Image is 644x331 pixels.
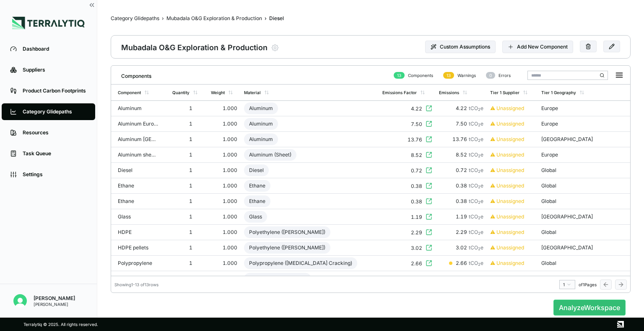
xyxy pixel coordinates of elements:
[490,213,535,220] div: ⚠ Unassigned
[411,245,422,251] div: 3.02
[563,282,571,287] div: 1
[211,136,237,143] div: 1.000
[538,225,605,240] td: Global
[23,129,87,136] div: Resources
[172,105,199,112] div: 1
[118,136,158,143] div: Aluminum [GEOGRAPHIC_DATA]
[538,209,605,225] td: [GEOGRAPHIC_DATA]
[382,90,417,95] div: Emissions Factor
[478,200,480,205] sub: 2
[538,194,605,209] td: Global
[23,171,87,178] div: Settings
[114,282,158,287] div: Showing 1 - 13 of 13 rows
[411,260,422,267] div: 2.66
[538,116,605,132] td: Europe
[478,123,480,127] sub: 2
[490,198,535,205] div: ⚠ Unassigned
[469,151,483,158] span: tCO e
[211,182,237,189] div: 1.000
[162,15,164,22] span: ›
[411,152,422,159] div: 8.52
[408,136,422,143] div: 13.76
[23,67,87,73] div: Suppliers
[469,213,483,220] span: tCO e
[553,300,626,316] button: AnalyzeWorkspace
[13,294,27,308] img: Aayush Gupta
[411,276,422,282] div: 2.57
[439,213,483,220] div: 1.19
[23,46,87,52] div: Dashboard
[172,90,190,95] div: Quantity
[469,121,483,127] span: tCO e
[490,229,535,236] div: ⚠ Unassigned
[244,242,330,254] div: Polyethylene ([PERSON_NAME])
[172,121,199,127] div: 1
[211,151,237,158] div: 1.000
[118,105,158,112] div: Aluminum
[538,132,605,147] td: [GEOGRAPHIC_DATA]
[411,214,422,221] div: 1.19
[439,136,483,143] div: 13.76
[118,182,158,189] div: Ethane
[411,167,422,174] div: 0.72
[244,90,261,95] div: Material
[244,211,267,223] div: Glass
[439,244,483,251] div: 3.02
[172,198,199,205] div: 1
[439,151,483,158] div: 8.52
[559,280,575,289] button: 1
[538,147,605,163] td: Europe
[10,291,30,311] button: Open user button
[34,295,75,302] div: [PERSON_NAME]
[118,213,158,220] div: Glass
[172,136,199,143] div: 1
[211,244,237,251] div: 1.000
[478,169,480,174] sub: 2
[118,198,158,205] div: Ethane
[166,15,262,22] a: Mubadala O&G Exploration & Production
[490,105,535,112] div: ⚠ Unassigned
[439,182,483,189] div: 0.38
[244,180,270,192] div: Ethane
[439,121,483,127] div: 7.50
[469,105,483,112] span: tCO e
[478,231,480,236] sub: 2
[439,229,483,236] div: 2.29
[469,167,483,174] span: tCO e
[172,229,199,236] div: 1
[490,167,535,174] div: ⚠ Unassigned
[443,72,454,79] div: 13
[439,167,483,174] div: 0.72
[469,260,483,267] span: tCO e
[490,275,535,282] div: ⚠ Unassigned
[211,121,237,127] div: 1.000
[244,273,311,285] div: Polyvinyl Chloride (Pvc)
[541,90,576,95] div: Tier 1 Geography
[478,107,480,112] sub: 2
[490,136,535,143] div: ⚠ Unassigned
[439,198,483,205] div: 0.38
[118,90,141,95] div: Component
[12,17,85,29] img: Logo
[244,226,330,238] div: Polyethylene ([PERSON_NAME])
[118,151,158,158] div: Aluminum sheets
[114,69,151,80] div: Components
[211,167,237,174] div: 1.000
[394,72,405,79] div: 13
[211,198,237,205] div: 1.000
[439,275,483,282] div: 2.57
[469,198,483,205] span: tCO e
[538,101,605,116] td: Europe
[244,149,296,161] div: Aluminum (Sheet)
[538,240,605,256] td: [GEOGRAPHIC_DATA]
[490,90,519,95] div: Tier 1 Supplier
[118,121,158,127] div: Aluminum Europe
[411,105,422,112] div: 4.22
[469,229,483,236] span: tCO e
[486,72,495,79] div: 0
[439,90,459,95] div: Emissions
[211,260,237,267] div: 1.000
[23,108,87,115] div: Category Glidepaths
[478,185,480,189] sub: 2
